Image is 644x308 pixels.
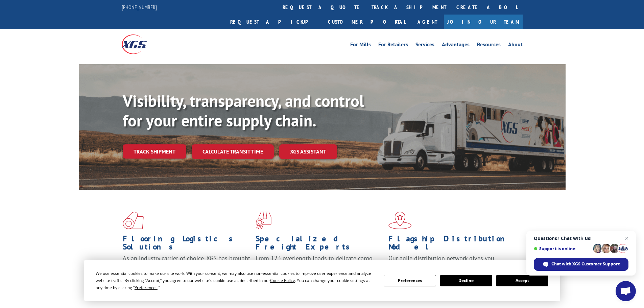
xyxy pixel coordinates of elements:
b: Visibility, transparency, and control for your entire supply chain. [123,90,364,131]
span: Questions? Chat with us! [534,236,628,241]
a: Join Our Team [444,15,523,29]
a: Track shipment [123,144,186,159]
div: Cookie Consent Prompt [84,260,560,301]
a: Agent [411,15,444,29]
a: Services [415,42,434,49]
a: For Retailers [378,42,408,49]
p: From 123 overlength loads to delicate cargo, our experienced staff knows the best way to move you... [256,254,383,284]
span: Chat with XGS Customer Support [534,258,628,271]
a: Calculate transit time [192,144,274,159]
div: We use essential cookies to make our site work. With your consent, we may also use non-essential ... [96,270,376,291]
h1: Flagship Distribution Model [388,235,516,254]
img: xgs-icon-total-supply-chain-intelligence-red [123,212,144,229]
h1: Flooring Logistics Solutions [123,235,251,254]
img: xgs-icon-focused-on-flooring-red [256,212,271,229]
h1: Specialized Freight Experts [256,235,383,254]
button: Preferences [384,275,436,286]
span: Support is online [534,246,591,251]
span: Preferences [135,285,158,290]
a: About [508,42,523,49]
span: Cookie Policy [270,278,295,283]
span: Our agile distribution network gives you nationwide inventory management on demand. [388,254,513,270]
a: Resources [477,42,501,49]
a: Open chat [616,281,636,301]
a: Advantages [442,42,470,49]
span: Chat with XGS Customer Support [551,261,620,267]
a: XGS ASSISTANT [279,144,337,159]
button: Decline [440,275,492,286]
a: For Mills [350,42,371,49]
a: [PHONE_NUMBER] [122,4,157,10]
a: Customer Portal [323,15,411,29]
img: xgs-icon-flagship-distribution-model-red [388,212,412,229]
span: As an industry carrier of choice, XGS has brought innovation and dedication to flooring logistics... [123,254,250,278]
button: Accept [496,275,548,286]
a: Request a pickup [225,15,323,29]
